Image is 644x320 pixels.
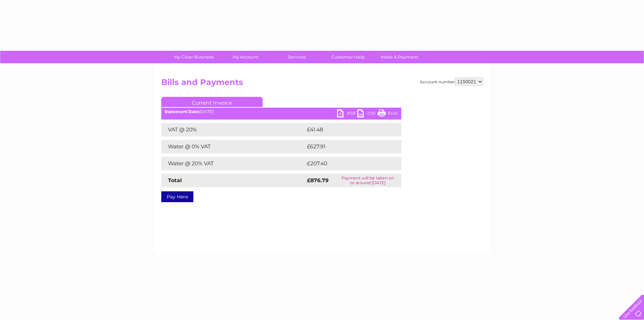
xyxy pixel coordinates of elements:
a: PDF [337,109,357,119]
a: My Account [217,51,273,63]
a: Pay Here [161,191,193,202]
a: Make A Payment [372,51,427,63]
a: My Clear Business [166,51,222,63]
td: Water @ 0% VAT [161,140,305,153]
b: Statement Date: [165,109,199,114]
a: Services [269,51,325,63]
td: £41.48 [305,123,387,136]
a: CSV [357,109,378,119]
td: Payment will be taken on or around [DATE] [335,174,401,187]
strong: £876.79 [307,177,329,184]
td: Water @ 20% VAT [161,157,305,170]
a: Print [378,109,398,119]
td: £207.40 [305,157,389,170]
a: Current Invoice [161,97,263,107]
td: £627.91 [305,140,388,153]
div: Account number [420,78,483,86]
td: VAT @ 20% [161,123,305,136]
h2: Bills and Payments [161,78,483,90]
a: Customer Help [320,51,376,63]
div: [DATE] [161,109,401,114]
strong: Total [168,177,182,184]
